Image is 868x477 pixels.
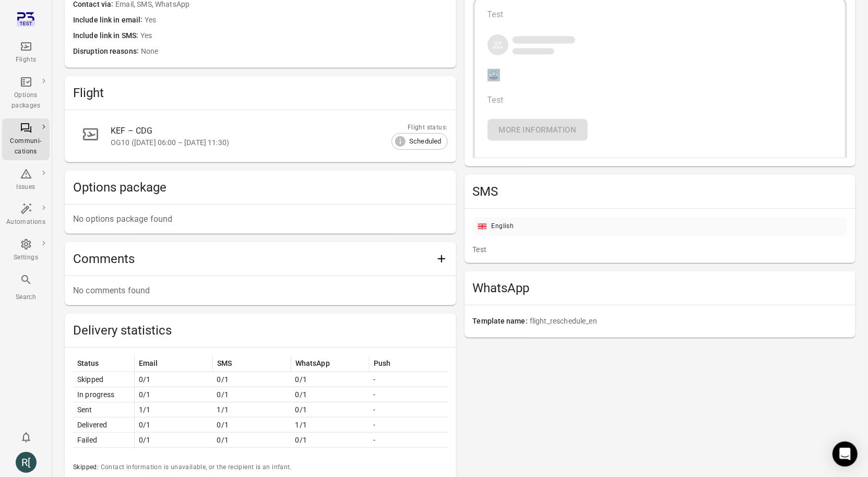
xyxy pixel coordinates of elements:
[11,448,41,477] button: Rachel [Elsa-test]
[487,69,500,81] img: Company logo
[370,356,448,372] th: Push
[6,55,45,65] div: Flights
[73,417,135,432] td: Delivered
[73,387,135,402] td: In progress
[73,15,145,26] span: Include link in email
[135,432,213,447] td: 0/1
[6,182,45,193] div: Issues
[492,221,514,232] div: English
[2,270,50,305] button: Search
[370,387,448,402] td: -
[473,244,848,255] div: Test
[101,463,292,471] span: Contact information is unavailable, or the recipient is an infant.
[833,442,858,467] div: Open Intercom Messenger
[487,8,833,21] div: Test
[73,179,448,196] h2: Options package
[403,136,447,147] span: Scheduled
[431,248,452,269] button: Add comment
[213,402,291,417] td: 1/1
[2,37,50,68] a: Flights
[73,118,448,154] a: KEF – CDGOG10 ([DATE] 06:00 – [DATE] 11:30)
[6,217,45,228] div: Automations
[73,30,140,42] span: Include link in SMS
[370,372,448,387] td: -
[213,372,291,387] td: 0/1
[291,417,370,432] td: 1/1
[6,136,45,157] div: Communi-cations
[135,417,213,432] td: 0/1
[6,292,45,303] div: Search
[6,253,45,263] div: Settings
[73,213,448,225] p: No options package found
[6,90,45,111] div: Options packages
[73,356,448,448] table: Communication delivery statistics
[2,235,50,266] a: Settings
[135,402,213,417] td: 1/1
[135,387,213,402] td: 0/1
[140,30,447,42] span: Yes
[487,95,504,105] span: Test
[473,183,848,200] h2: SMS
[111,125,423,137] div: KEF – CDG
[135,372,213,387] td: 0/1
[391,123,447,133] div: Flight status:
[473,316,530,327] span: Template name
[73,372,135,387] td: Skipped
[73,432,135,447] td: Failed
[2,118,50,160] a: Communi-cations
[16,427,37,448] button: Notifications
[473,280,848,296] h2: WhatsApp
[370,417,448,432] td: -
[73,284,448,297] p: No comments found
[291,356,370,372] th: WhatsApp
[73,463,101,471] span: Skipped:
[370,402,448,417] td: -
[213,387,291,402] td: 0/1
[2,164,50,196] a: Issues
[213,356,291,372] th: SMS
[291,432,370,447] td: 0/1
[111,137,423,148] div: OG10 ([DATE] 06:00 – [DATE] 11:30)
[213,432,291,447] td: 0/1
[370,432,448,447] td: -
[2,199,50,231] a: Automations
[291,372,370,387] td: 0/1
[135,356,213,372] th: Email
[73,251,431,267] h2: Comments
[141,46,448,57] span: None
[145,15,447,26] span: Yes
[213,417,291,432] td: 0/1
[16,452,37,473] div: R[
[73,356,135,372] th: Status
[291,402,370,417] td: 0/1
[73,46,141,57] span: Disruption reasons
[291,387,370,402] td: 0/1
[73,85,448,101] h2: Flight
[73,402,135,417] td: Sent
[2,73,50,114] a: Options packages
[530,316,847,327] span: flight_reschedule_en
[73,322,448,339] h2: Delivery statistics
